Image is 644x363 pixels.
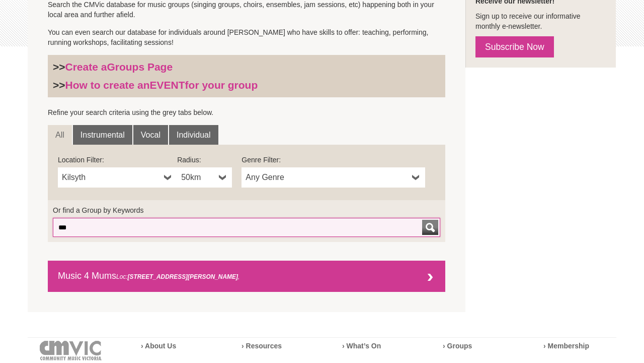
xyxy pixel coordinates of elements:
a: Music 4 MumsLoc:[STREET_ADDRESS][PERSON_NAME], [48,261,445,292]
a: Kilsyth [58,167,177,188]
a: Subscribe Now [475,36,554,57]
h3: >> [53,79,440,92]
a: All [48,125,72,145]
a: › Resources [242,342,282,350]
label: Location Filter: [58,155,177,165]
span: Kilsyth [62,171,160,184]
h3: >> [53,60,440,74]
a: Any Genre [242,167,425,188]
a: 50km [177,167,232,188]
p: You can even search our database for individuals around [PERSON_NAME] who have skills to offer: t... [48,27,445,47]
strong: Groups Page [107,61,173,73]
a: Vocal [133,125,168,145]
a: Create aGroups Page [65,61,173,73]
strong: EVENT [150,79,185,91]
a: › What’s On [342,342,381,350]
p: Sign up to receive our informative monthly e-newsletter. [475,11,606,31]
label: Radius: [177,155,232,165]
img: cmvic-logo-footer.png [40,341,102,360]
a: Instrumental [73,125,132,145]
a: › About Us [141,342,176,350]
a: › Groups [443,342,472,350]
label: Or find a Group by Keywords [53,205,440,215]
p: Refine your search criteria using the grey tabs below. [48,107,445,117]
a: Individual [169,125,218,145]
a: How to create anEVENTfor your group [65,79,258,91]
span: Loc: , [116,273,239,280]
span: 50km [181,171,215,184]
label: Genre Filter: [242,155,425,165]
strong: [STREET_ADDRESS][PERSON_NAME] [128,273,238,280]
a: › Membership [543,342,589,350]
span: Any Genre [246,171,408,184]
